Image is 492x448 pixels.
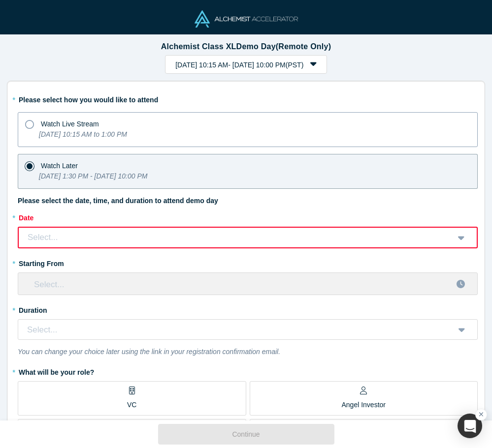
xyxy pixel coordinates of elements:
label: Please select the date, time, and duration to attend demo day [18,196,218,206]
div: Select... [26,324,447,336]
label: Duration [18,302,478,316]
label: Date [18,209,478,223]
img: Alchemist Accelerator Logo [195,10,298,28]
label: Starting From [18,255,478,269]
button: [DATE] 10:15 AM- [DATE] 10:00 PM(PST) [165,55,327,74]
button: Continue [158,424,334,445]
span: Watch Later [41,162,78,170]
span: Watch Live Stream [41,120,99,128]
i: You can change your choice later using the link in your registration confirmation email. [18,348,280,356]
strong: Alchemist Class XL Demo Day (Remote Only) [161,42,331,51]
i: [DATE] 1:30 PM - [DATE] 10:00 PM [39,172,147,180]
p: Angel Investor [342,400,386,410]
i: [DATE] 10:15 AM to 1:00 PM [39,130,127,138]
p: VC [127,400,136,410]
label: What will be your role? [18,364,478,378]
div: Select... [27,231,447,244]
label: Please select how you would like to attend [18,91,478,105]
